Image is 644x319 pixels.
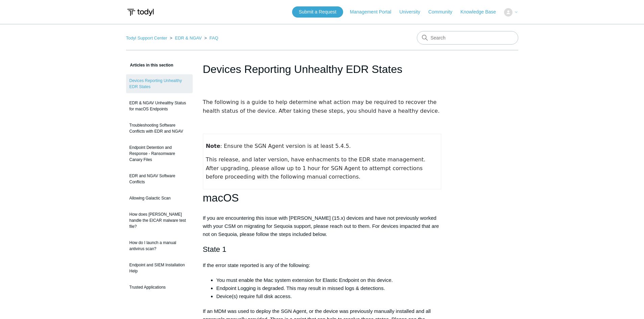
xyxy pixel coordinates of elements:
a: How do I launch a manual antivirus scan? [126,236,193,255]
li: Endpoint Logging is degraded. This may result in missed logs & detections. [216,284,442,292]
h2: State 1 [203,243,442,255]
a: Allowing Galactic Scan [126,192,193,205]
li: EDR & NGAV [168,35,203,41]
a: Endpoint and SIEM Installation Help [126,259,193,277]
a: Trusted Applications [126,281,193,294]
span: The following is a guide to help determine what action may be required to recover the health stat... [203,99,440,114]
li: Todyl Support Center [126,35,169,41]
p: If you are encountering this issue with [PERSON_NAME] (15.x) devices and have not previously work... [203,214,442,238]
a: Devices Reporting Unhealthy EDR States [126,74,193,93]
a: FAQ [210,35,218,41]
strong: Note [206,143,220,149]
a: Todyl Support Center [126,35,167,41]
li: Device(s) require full disk access. [216,292,442,300]
a: Community [428,8,459,16]
h1: Devices Reporting Unhealthy EDR States [203,61,442,77]
img: Todyl Support Center Help Center home page [126,6,155,19]
input: Search [417,31,518,45]
a: Submit a Request [292,6,343,18]
a: EDR & NGAV [175,35,201,41]
span: Articles in this section [126,63,173,68]
li: FAQ [203,35,218,41]
a: Troubleshooting Software Conflicts with EDR and NGAV [126,119,193,138]
h1: macOS [203,189,442,207]
a: EDR and NGAV Software Conflicts [126,169,193,188]
a: Management Portal [350,8,398,16]
a: University [399,8,427,16]
a: EDR & NGAV Unhealthy Status for macOS Endpoints [126,97,193,115]
li: You must enable the Mac system extension for Elastic Endpoint on this device. [216,276,442,284]
span: : Ensure the SGN Agent version is at least 5.4.5. [206,143,351,149]
span: This release, and later version, have enhacments to the EDR state management. After upgrading, pl... [206,156,427,180]
a: How does [PERSON_NAME] handle the EICAR malware test file? [126,208,193,233]
a: Knowledge Base [460,8,503,16]
a: Endpoint Detention and Response - Ransomware Canary Files [126,141,193,166]
p: If the error state reported is any of the following: [203,261,442,269]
